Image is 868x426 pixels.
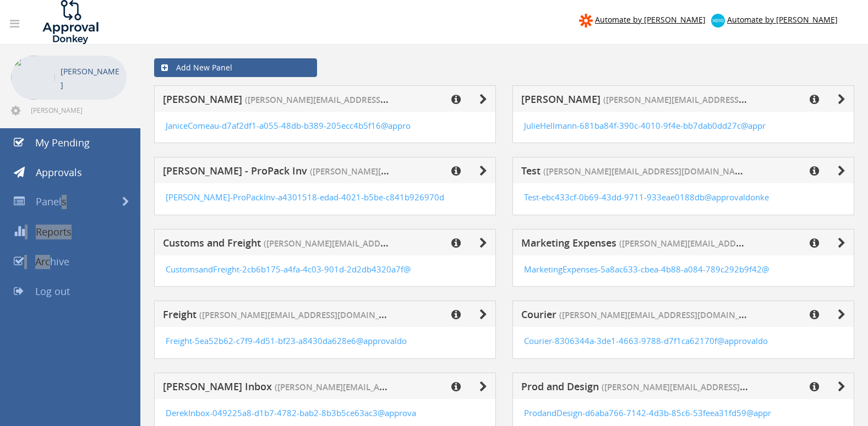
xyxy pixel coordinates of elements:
span: ([PERSON_NAME][EMAIL_ADDRESS][DOMAIN_NAME]) [275,380,484,393]
span: [PERSON_NAME] [163,92,242,106]
a: DerekInbox-049225a8-d1b7-4782-bab2-8b3b5ce63ac3@approva [166,407,416,418]
img: zapier-logomark.png [579,14,593,28]
a: [PERSON_NAME]-ProPackInv-a4301518-edad-4021-b5be-c841b926970d [166,192,444,203]
span: ([PERSON_NAME][EMAIL_ADDRESS][DOMAIN_NAME]) [619,236,828,249]
span: ([PERSON_NAME][EMAIL_ADDRESS][DOMAIN_NAME]) [264,236,473,249]
span: Test [521,164,541,177]
a: Test-ebc433cf-0b69-43dd-9711-933eae0188db@approvaldonke [524,192,769,203]
span: Prod and Design [521,380,599,393]
span: Panels [36,195,67,208]
span: ([PERSON_NAME][EMAIL_ADDRESS][DOMAIN_NAME]) [310,164,519,177]
span: [PERSON_NAME] [521,92,600,106]
span: Reports [36,225,72,238]
span: My Pending [35,136,90,149]
a: Freight-5ea52b62-c7f9-4d51-bf23-a8430da628e6@approvaldo [166,335,407,346]
a: Courier-8306344a-3de1-4663-9788-d7f1ca62170f@approvaldo [524,335,768,346]
a: JulieHellmann-681ba84f-390c-4010-9f4e-bb7dab0dd27c@appr [524,120,766,131]
a: JaniceComeau-d7af2df1-a055-48db-b389-205ecc4b5f16@appro [166,120,411,131]
span: Archive [35,255,69,268]
span: [PERSON_NAME] Inbox [163,380,272,393]
p: [PERSON_NAME] [61,64,121,92]
span: ([PERSON_NAME][EMAIL_ADDRESS][DOMAIN_NAME]) [245,92,454,106]
span: Customs and Freight [163,236,261,249]
a: ProdandDesign-d6aba766-7142-4d3b-85c6-53feea31fd59@appr [524,407,771,418]
span: [PERSON_NAME] - ProPack Inv [163,164,307,177]
a: MarketingExpenses-5a8ac633-cbea-4b88-a084-789c292b9f42@ [524,264,769,275]
span: Courier [521,308,556,321]
span: Automate by [PERSON_NAME] [595,14,706,25]
span: ([PERSON_NAME][EMAIL_ADDRESS][DOMAIN_NAME]) [602,380,811,393]
span: Log out [35,285,70,298]
img: xero-logo.png [711,14,725,28]
span: ([PERSON_NAME][EMAIL_ADDRESS][DOMAIN_NAME]) [199,308,408,321]
span: ([PERSON_NAME][EMAIL_ADDRESS][DOMAIN_NAME]) [559,308,768,321]
span: ([PERSON_NAME][EMAIL_ADDRESS][DOMAIN_NAME]) [543,164,752,177]
span: Approvals [36,166,82,179]
span: [PERSON_NAME][EMAIL_ADDRESS][DOMAIN_NAME] [31,106,124,114]
a: CustomsandFreight-2cb6b175-a4fa-4c03-901d-2d2db4320a7f@ [166,264,411,275]
span: Marketing Expenses [521,236,616,249]
span: ([PERSON_NAME][EMAIL_ADDRESS][DOMAIN_NAME]) [603,92,812,106]
span: Freight [163,308,196,321]
span: Automate by [PERSON_NAME] [727,14,838,25]
a: Add New Panel [154,58,317,77]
